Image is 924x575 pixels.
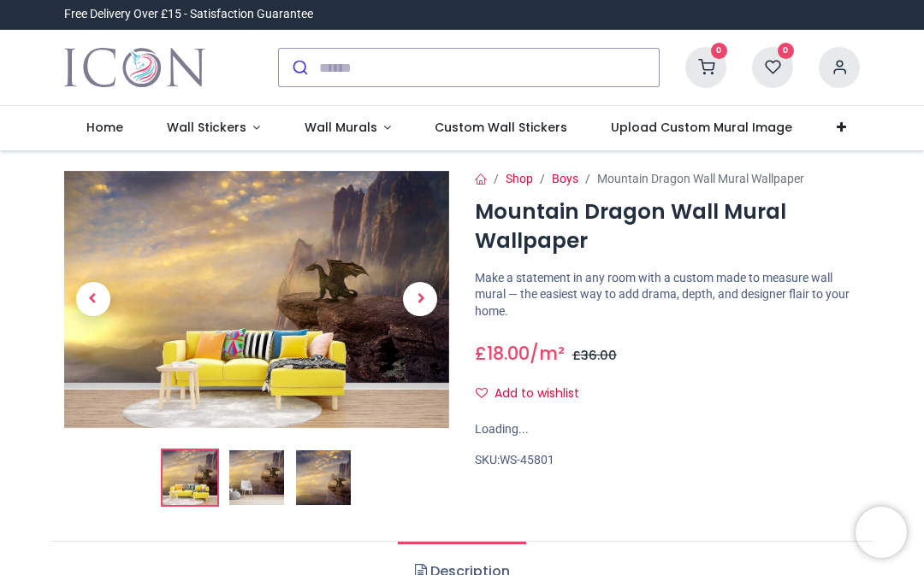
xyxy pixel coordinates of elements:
[506,172,533,185] a: Shop
[611,119,792,136] span: Upload Custom Mural Image
[86,119,123,136] span: Home
[572,347,617,364] span: £
[552,172,578,185] a: Boys
[435,119,567,136] span: Custom Wall Stickers
[64,6,313,23] div: Free Delivery Over £15 - Satisfaction Guarantee
[752,60,793,73] a: 0
[500,453,554,466] span: WS-45801
[163,450,217,505] img: Mountain Dragon Wall Mural Wallpaper
[475,452,860,469] div: SKU:
[167,119,246,136] span: Wall Stickers
[392,209,450,390] a: Next
[475,341,530,366] span: £
[296,450,351,505] img: WS-45801-03
[685,60,726,73] a: 0
[530,341,565,366] span: /m²
[856,507,907,558] iframe: Brevo live chat
[64,44,205,91] img: Icon Wall Stickers
[487,341,530,366] span: 18.00
[64,44,205,91] a: Logo of Icon Wall Stickers
[475,197,860,256] h1: Mountain Dragon Wall Mural Wallpaper
[76,282,110,316] span: Previous
[282,106,413,150] a: Wall Murals
[475,421,860,438] div: Loading...
[778,43,794,59] sup: 0
[279,49,319,86] button: Submit
[229,450,284,505] img: WS-45801-02
[305,119,377,136] span: Wall Murals
[581,347,617,364] span: 36.00
[475,379,594,408] button: Add to wishlistAdd to wishlist
[597,172,804,185] span: Mountain Dragon Wall Mural Wallpaper
[475,270,860,320] p: Make a statement in any room with a custom made to measure wall mural — the easiest way to add dr...
[64,171,449,428] img: Mountain Dragon Wall Mural Wallpaper
[403,282,437,316] span: Next
[476,387,488,399] i: Add to wishlist
[500,6,860,23] iframe: Customer reviews powered by Trustpilot
[711,43,727,59] sup: 0
[64,209,122,390] a: Previous
[145,106,282,150] a: Wall Stickers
